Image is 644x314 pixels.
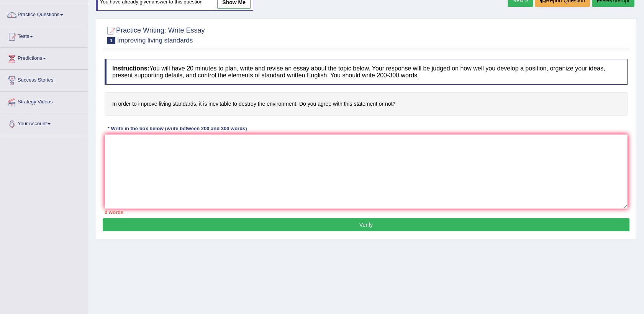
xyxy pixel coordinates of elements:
div: 0 words [105,209,628,216]
a: Strategy Videos [0,92,88,111]
h4: In order to improve living standards, it is inevitable to destroy the environment. Do you agree w... [105,92,628,116]
b: Instructions: [112,65,149,72]
a: Practice Questions [0,4,88,23]
h2: Practice Writing: Write Essay [105,25,205,44]
span: 1 [107,37,115,44]
a: Tests [0,26,88,45]
div: * Write in the box below (write between 200 and 300 words) [105,125,250,132]
small: Improving living standards [117,37,193,44]
a: Your Account [0,113,88,132]
a: Predictions [0,48,88,67]
button: Verify [103,218,629,231]
a: Success Stories [0,70,88,89]
h4: You will have 20 minutes to plan, write and revise an essay about the topic below. Your response ... [105,59,628,85]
